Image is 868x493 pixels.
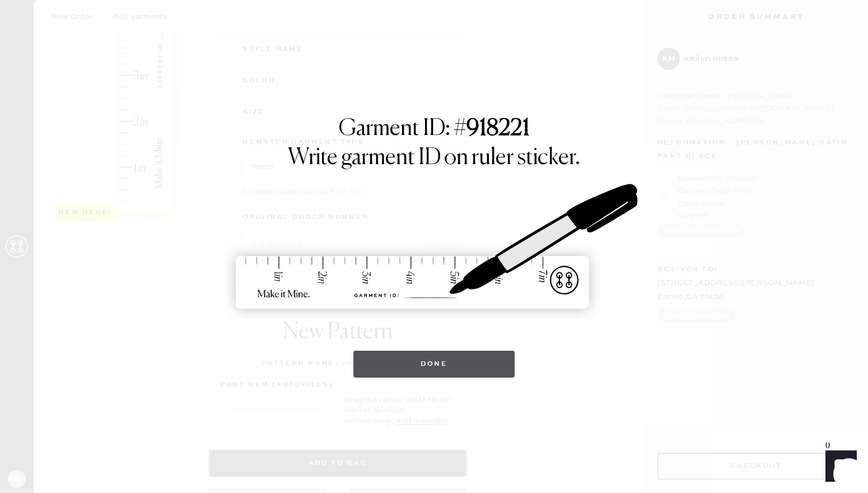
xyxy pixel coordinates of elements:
strong: 918221 [466,118,530,140]
button: Done [353,351,515,378]
h1: Write garment ID on ruler sticker. [288,145,580,171]
iframe: Front Chat [815,443,863,491]
img: ruler-sticker-sharpie.svg [224,155,644,339]
h1: Garment ID: # [339,115,530,145]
